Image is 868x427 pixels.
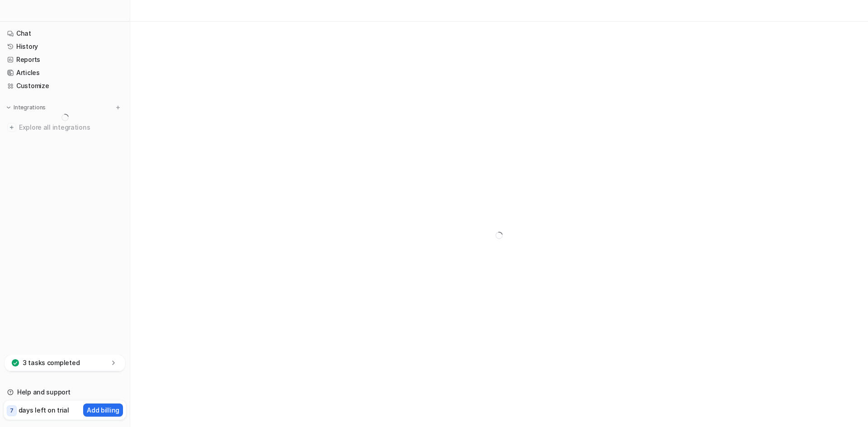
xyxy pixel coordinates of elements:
a: Chat [4,27,126,40]
img: expand menu [5,104,12,111]
a: Customize [4,80,126,92]
span: Explore all integrations [19,120,123,135]
button: Add billing [83,404,123,417]
p: 3 tasks completed [23,358,80,367]
p: Integrations [14,104,46,111]
button: Integrations [4,103,48,112]
a: Articles [4,66,126,79]
p: 7 [10,407,14,415]
a: Explore all integrations [4,121,126,134]
a: Help and support [4,386,126,399]
p: Add billing [87,405,119,415]
img: explore all integrations [7,123,16,132]
a: History [4,40,126,53]
img: menu_add.svg [115,104,121,111]
p: days left on trial [19,405,69,415]
a: Reports [4,53,126,66]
